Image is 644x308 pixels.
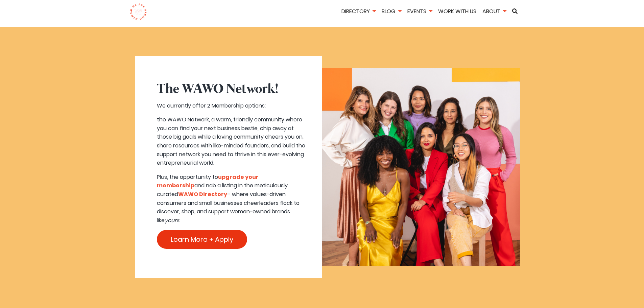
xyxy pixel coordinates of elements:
[379,7,404,15] a: Blog
[165,216,179,224] i: yours
[339,7,378,15] a: Directory
[157,230,247,249] a: Learn More + Apply
[130,3,147,20] img: logo
[480,7,508,17] li: About
[339,7,378,17] li: Directory
[405,7,434,17] li: Events
[405,7,434,15] a: Events
[157,80,305,99] h2: The WAWO Network!
[379,7,404,17] li: Blog
[510,8,520,14] a: Search
[157,173,305,225] p: Plus, the opportunity to and nab a listing in the meticulously curated – where values-driven cons...
[178,190,227,198] strong: WAWO Directory
[157,173,259,190] strong: upgrade your membership
[157,101,305,110] p: We currently offer 2 Membership options:
[157,115,305,167] p: the WAWO Network, a warm, friendly community where you can find your next business bestie, chip a...
[480,7,508,15] a: About
[436,7,479,15] a: Work With Us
